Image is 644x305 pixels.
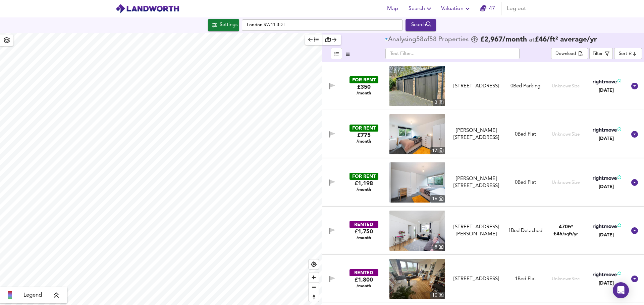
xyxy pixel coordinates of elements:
[322,255,644,303] div: RENTED£1,800 /monthproperty thumbnail 10 [STREET_ADDRESS]1Bed FlatUnknownSize[DATE]
[568,225,573,229] span: ft²
[450,127,502,142] div: [PERSON_NAME][STREET_ADDRESS]
[350,221,378,228] div: RENTED
[552,276,580,282] div: Unknown Size
[309,282,319,292] button: Zoom out
[562,232,578,236] span: /sqft/yr
[357,91,371,96] span: /month
[389,259,445,299] a: property thumbnail 10
[389,66,445,106] img: property thumbnail
[593,50,603,58] div: Filter
[357,139,371,144] span: /month
[384,4,400,13] span: Map
[613,282,629,298] div: Open Intercom Messenger
[355,180,373,193] div: £1,198
[515,179,536,186] div: 0 Bed Flat
[631,275,639,283] svg: Show Details
[553,232,578,237] span: £ 45
[448,127,505,142] div: Yelverton Road, London, SW11
[407,21,434,29] div: Search
[591,232,621,238] div: [DATE]
[552,179,580,186] div: Unknown Size
[208,19,239,31] div: Click to configure Search Settings
[450,224,502,238] div: [STREET_ADDRESS][PERSON_NAME]
[631,130,639,138] svg: Show Details
[322,158,644,207] div: FOR RENT£1,198 /monthproperty thumbnail 16 [PERSON_NAME][STREET_ADDRESS]0Bed FlatUnknownSize[DATE]
[614,48,642,59] div: Sort
[552,131,580,138] div: Unknown Size
[385,48,520,59] input: Text Filter...
[515,276,536,283] div: 1 Bed Flat
[220,21,237,29] div: Settings
[309,259,319,269] button: Find my location
[535,36,597,43] span: £ 46 / ft² average /yr
[450,83,502,90] div: [STREET_ADDRESS]
[389,211,445,251] img: property thumbnail
[448,276,505,283] div: Totteridge House, Clapham Junction, SW11
[322,207,644,255] div: RENTED£1,750 /monthproperty thumbnail 8 [STREET_ADDRESS][PERSON_NAME]1Bed Detached470ft²£45/sqft/...
[357,132,371,144] div: £775
[406,19,436,31] button: Search
[477,2,498,15] button: 47
[389,114,445,154] a: property thumbnail 17
[355,276,373,289] div: £1,800
[559,225,568,230] span: 470
[350,269,378,276] div: RENTED
[350,76,378,83] div: FOR RENT
[591,280,621,287] div: [DATE]
[350,173,378,180] div: FOR RENT
[409,4,433,13] span: Search
[631,82,639,90] svg: Show Details
[507,4,526,13] span: Log out
[589,48,613,59] button: Filter
[382,2,403,15] button: Map
[357,83,371,96] div: £350
[357,235,371,241] span: /month
[309,273,319,282] span: Zoom in
[357,187,371,193] span: /month
[115,4,179,14] img: logo
[441,4,472,13] span: Valuation
[23,291,42,299] span: Legend
[406,19,436,31] div: Run Your Search
[448,224,505,238] div: Meecham Court, Shuttleworth Road SW11
[357,284,371,289] span: /month
[450,175,502,190] div: [PERSON_NAME][STREET_ADDRESS]
[406,2,436,15] button: Search
[508,227,542,234] div: 1 Bed Detached
[355,228,373,241] div: £1,750
[388,36,416,43] div: Analysing
[433,99,445,106] div: 3
[309,292,319,302] button: Reset bearing to north
[430,195,445,203] div: 16
[619,51,627,57] div: Sort
[389,66,445,106] a: property thumbnail 3
[591,87,621,94] div: [DATE]
[389,259,445,299] img: property thumbnail
[429,36,437,43] span: 58
[430,147,445,154] div: 17
[511,83,540,90] div: 0 Bed Parking
[448,83,505,90] div: Battersea Church Road, London, SW11
[551,48,588,59] button: Download
[515,131,536,138] div: 0 Bed Flat
[631,227,639,235] svg: Show Details
[322,110,644,158] div: FOR RENT£775 /monthproperty thumbnail 17 [PERSON_NAME][STREET_ADDRESS]0Bed FlatUnknownSize[DATE]
[389,162,445,203] a: property thumbnail 16
[385,36,470,43] div: of Propert ies
[430,292,445,299] div: 10
[450,276,502,283] div: [STREET_ADDRESS]
[551,48,588,59] div: split button
[389,114,445,154] img: property thumbnail
[504,2,529,15] button: Log out
[322,62,644,110] div: FOR RENT£350 /monthproperty thumbnail 3 [STREET_ADDRESS]0Bed ParkingUnknownSize[DATE]
[350,125,378,132] div: FOR RENT
[591,183,621,190] div: [DATE]
[591,135,621,142] div: [DATE]
[438,2,474,15] button: Valuation
[631,178,639,186] svg: Show Details
[555,50,576,58] div: Download
[208,19,239,31] button: Settings
[480,4,495,13] a: 47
